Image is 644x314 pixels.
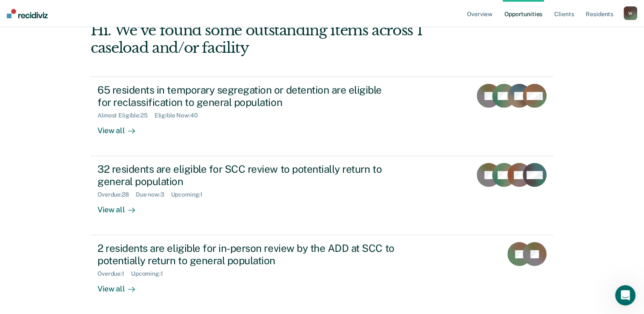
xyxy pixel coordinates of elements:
div: Overdue : 1 [97,270,131,277]
div: View all [97,119,145,136]
div: View all [97,277,145,294]
div: Eligible Now : 40 [155,112,205,119]
img: Recidiviz [7,9,48,18]
div: Due now : 3 [136,191,171,198]
div: 65 residents in temporary segregation or detention are eligible for reclassification to general p... [97,84,396,108]
a: 32 residents are eligible for SCC review to potentially return to general populationOverdue:28Due... [91,156,553,235]
div: Hi. We’ve found some outstanding items across 1 caseload and/or facility [91,22,461,57]
div: Upcoming : 1 [171,191,210,198]
div: Upcoming : 1 [131,270,170,277]
div: View all [97,198,145,215]
a: 65 residents in temporary segregation or detention are eligible for reclassification to general p... [91,77,553,156]
button: W [624,6,637,20]
div: 32 residents are eligible for SCC review to potentially return to general population [97,163,396,188]
iframe: Intercom live chat [615,285,635,305]
div: Overdue : 28 [97,191,136,198]
div: Almost Eligible : 25 [97,112,155,119]
div: 2 residents are eligible for in-person review by the ADD at SCC to potentially return to general ... [97,242,396,267]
